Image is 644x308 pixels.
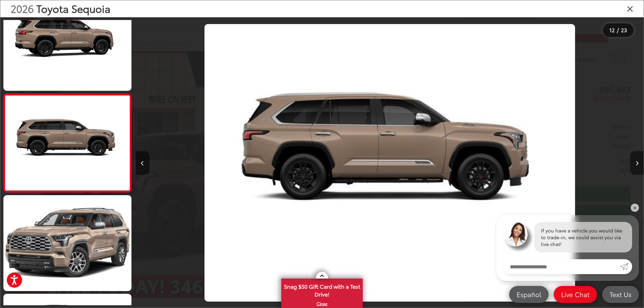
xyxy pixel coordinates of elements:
span: 12 [609,26,615,34]
span: Toyota Sequoia [36,1,110,16]
span: 23 [621,26,627,34]
img: 2026 Toyota Sequoia 1794 Edition [2,194,132,292]
button: Previous image [136,151,149,175]
a: Español [509,286,549,303]
img: Agent profile photo [503,222,527,246]
span: Live Chat [558,290,593,299]
span: 2026 [11,1,34,16]
img: 2026 Toyota Sequoia 1794 Edition [204,24,575,301]
span: / [616,28,620,33]
a: Text Us [602,286,639,303]
input: Enter your message [503,259,620,274]
div: 2026 Toyota Sequoia 1794 Edition 11 [136,24,644,301]
span: Español [513,290,544,299]
i: Close gallery [627,4,633,13]
a: Live Chat [554,286,597,303]
span: Snag $50 Gift Card with a Test Drive! [282,279,362,300]
a: Submit [620,259,632,274]
button: Next image [630,151,644,175]
span: Text Us [606,290,635,299]
img: 2026 Toyota Sequoia 1794 Edition [4,96,131,191]
div: If you have a vehicle you would like to trade-in, we could assist you via live chat! [534,222,632,252]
